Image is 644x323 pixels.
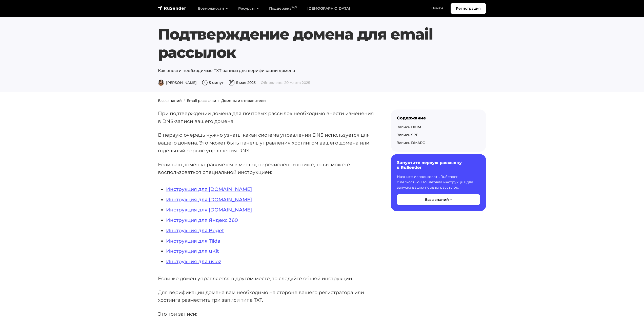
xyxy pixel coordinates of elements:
p: Начните использовать RuSender с легкостью. Пошаговая инструкция для запуска ваших первых рассылок. [397,174,480,190]
a: Войти [426,3,448,13]
span: 5 минут [202,80,224,85]
nav: breadcrumb [155,98,489,103]
a: Инструкция для uKit [166,248,219,254]
img: Дата публикации [229,80,235,86]
a: Инструкция для Яндекс 360 [166,217,238,223]
a: Email рассылки [187,98,216,103]
a: База знаний [158,98,182,103]
a: Домены и отправители [221,98,266,103]
a: Инструкция для [DOMAIN_NAME] [166,196,252,203]
a: Запись DKIM [397,125,421,129]
a: Инструкция для [DOMAIN_NAME] [166,186,252,192]
a: Возможности [193,3,233,14]
a: Инструкция для [DOMAIN_NAME] [166,207,252,213]
p: Если ваш домен управляется в местах, перечисленных ниже, то вы можете воспользоваться специальной... [158,161,375,176]
a: Поддержка24/7 [264,3,302,14]
a: Регистрация [451,3,486,14]
h1: Подтверждение домена для email рассылок [158,25,486,62]
div: Содержание [397,116,480,120]
p: При подтверждении домена для почтовых рассылок необходимо внести изменения в DNS-записи вашего до... [158,110,375,125]
img: RuSender [158,6,186,11]
p: Как внести необходимые ТХТ-записи для верификации домена [158,68,486,74]
a: Инструкция для uCoz [166,258,221,264]
span: [PERSON_NAME] [158,80,197,85]
p: В первую очередь нужно узнать, какая система управления DNS используется для вашего домена. Это м... [158,131,375,154]
p: Для верификации домена вам необходимо на стороне вашего регистратора или хостинга разместить три ... [158,289,375,304]
img: Время чтения [202,80,208,86]
a: Запись DMARC [397,140,425,145]
a: Инструкция для Tilda [166,238,220,244]
a: Инструкция для Beget [166,227,224,234]
h6: Запустите первую рассылку в RuSender [397,160,480,170]
a: Ресурсы [233,3,264,14]
p: Если же домен управляется в другом месте, то следуйте общей инструкции. [158,275,375,282]
a: [DEMOGRAPHIC_DATA] [302,3,355,14]
span: 11 мая 2023 [229,80,256,85]
span: Обновлено: 20 марта 2025 [261,80,310,85]
p: Это три записи: [158,310,375,318]
button: База знаний → [397,194,480,205]
sup: 24/7 [291,6,297,9]
a: Запустите первую рассылку в RuSender Начните использовать RuSender с легкостью. Пошаговая инструк... [391,154,486,211]
a: Запись SPF [397,133,418,137]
